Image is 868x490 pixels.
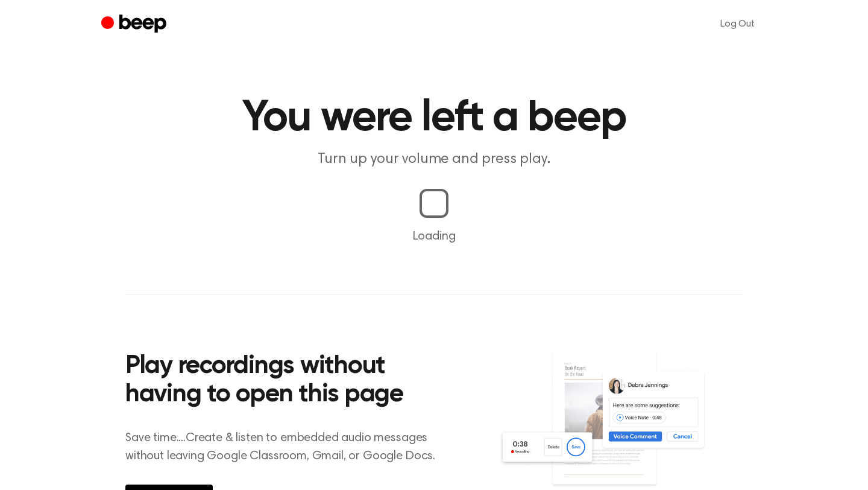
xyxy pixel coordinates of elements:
[203,150,665,170] p: Turn up your volume and press play.
[125,429,450,465] p: Save time....Create & listen to embedded audio messages without leaving Google Classroom, Gmail, ...
[101,13,169,36] a: Beep
[125,352,450,410] h2: Play recordings without having to open this page
[14,227,854,246] p: Loading
[708,10,767,39] a: Log Out
[125,97,743,140] h1: You were left a beep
